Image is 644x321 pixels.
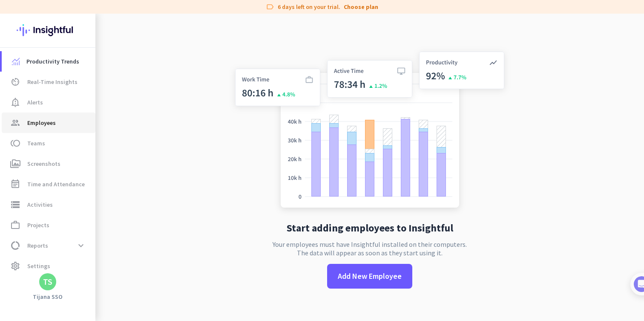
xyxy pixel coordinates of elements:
span: Settings [27,261,50,271]
a: data_usageReportsexpand_more [2,235,95,256]
span: Add New Employee [338,271,402,282]
button: expand_more [73,238,89,253]
h2: Start adding employees to Insightful [287,223,453,233]
a: notification_importantAlerts [2,92,95,113]
i: label [266,3,274,11]
a: storageActivities [2,194,95,215]
button: Add New Employee [327,264,412,289]
i: data_usage [10,240,20,251]
a: tollTeams [2,133,95,153]
i: av_timer [10,77,20,87]
span: Alerts [27,97,43,107]
a: av_timerReal-Time Insights [2,72,95,92]
i: toll [10,138,20,148]
span: Productivity Trends [26,56,79,67]
i: notification_important [10,97,20,107]
a: work_outlineProjects [2,215,95,235]
span: Reports [27,240,48,251]
a: Choose plan [344,3,378,11]
span: Projects [27,220,49,230]
span: Screenshots [27,159,60,169]
i: perm_media [10,159,20,169]
span: Real-Time Insights [27,77,78,87]
i: group [10,118,20,128]
a: perm_mediaScreenshots [2,153,95,174]
span: Employees [27,118,56,128]
a: menu-itemProductivity Trends [2,51,95,72]
p: Your employees must have Insightful installed on their computers. The data will appear as soon as... [273,240,467,257]
a: event_noteTime and Attendance [2,174,95,194]
a: settingsSettings [2,256,95,276]
a: groupEmployees [2,113,95,133]
i: storage [10,200,20,210]
i: settings [10,261,20,271]
i: event_note [10,179,20,189]
i: work_outline [10,220,20,230]
span: Teams [27,138,45,148]
span: Activities [27,200,53,210]
img: Insightful logo [17,14,79,47]
span: Time and Attendance [27,179,85,189]
img: no-search-results [229,46,511,216]
div: TS [43,278,52,286]
img: menu-item [12,58,20,65]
